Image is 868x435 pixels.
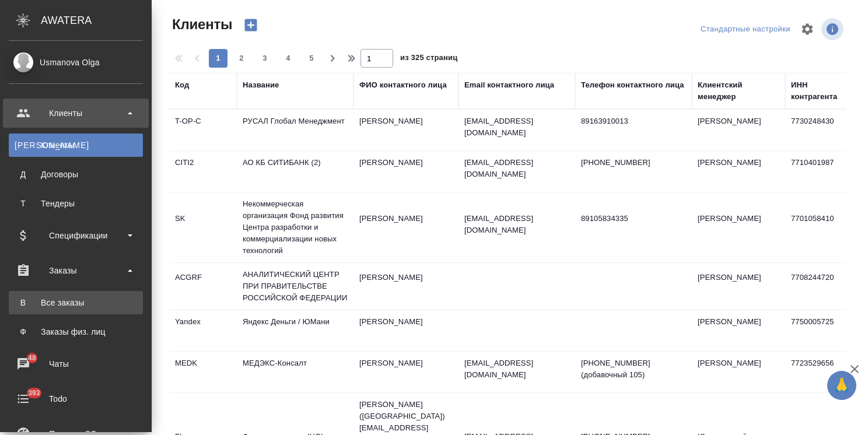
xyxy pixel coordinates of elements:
span: 5 [302,52,321,64]
td: [PERSON_NAME] [353,266,459,307]
td: ACGRF [169,266,237,307]
span: Клиенты [169,15,232,34]
div: Клиенты [9,104,143,122]
a: ДДоговоры [9,163,143,186]
div: AWATERA [41,9,152,32]
td: [PERSON_NAME] [353,310,459,351]
a: ТТендеры [9,192,143,215]
td: 7701058410 [785,207,853,248]
td: РУСАЛ Глобал Менеджмент [237,110,353,150]
div: Todo [9,390,143,408]
div: Клиентский менеджер [698,79,779,103]
div: Заказы [9,262,143,279]
td: Yandex [169,310,237,351]
td: Некоммерческая организация Фонд развития Центра разработки и коммерциализации новых технологий [237,192,353,262]
a: 393Todo [3,384,149,413]
td: 7750005725 [785,310,853,351]
div: Телефон контактного лица [581,79,684,91]
td: SK [169,207,237,248]
span: из 325 страниц [400,51,457,68]
p: [PHONE_NUMBER] (добавочный 105) [581,357,686,381]
div: Чаты [9,355,143,373]
div: Тендеры [15,198,137,209]
td: АНАЛИТИЧЕСКИЙ ЦЕНТР ПРИ ПРАВИТЕЛЬСТВЕ РОССИЙСКОЙ ФЕДЕРАЦИИ [237,263,353,310]
p: [EMAIL_ADDRESS][DOMAIN_NAME] [464,115,569,139]
button: 🙏 [827,371,856,400]
span: 48 [21,352,43,364]
button: Создать [237,15,265,35]
p: 89163910013 [581,115,686,127]
td: 7710401987 [785,151,853,192]
td: CITI2 [169,151,237,192]
div: Email контактного лица [464,79,554,91]
p: 89105834335 [581,213,686,224]
div: Спецификации [9,227,143,244]
div: Заказы физ. лиц [15,326,137,338]
button: 2 [232,49,251,68]
td: [PERSON_NAME] [692,151,785,192]
td: МЕДЭКС-Консалт [237,352,353,392]
td: [PERSON_NAME] [353,352,459,392]
div: Все заказы [15,297,137,308]
td: [PERSON_NAME] [353,151,459,192]
p: [PHONE_NUMBER] [581,157,686,169]
div: Код [175,79,189,91]
div: Usmanova Olga [9,56,143,69]
td: MEDK [169,352,237,392]
td: [PERSON_NAME] [353,207,459,248]
td: Яндекс Деньги / ЮМани [237,310,353,351]
div: Название [243,79,279,91]
td: [PERSON_NAME] [692,310,785,351]
div: ИНН контрагента [791,79,847,103]
td: АО КБ СИТИБАНК (2) [237,151,353,192]
div: Договоры [15,169,137,180]
p: [EMAIL_ADDRESS][DOMAIN_NAME] [464,157,569,180]
td: [PERSON_NAME] [692,352,785,392]
td: [PERSON_NAME] [353,110,459,150]
div: split button [698,20,793,38]
div: Клиенты [15,139,137,151]
td: T-OP-C [169,110,237,150]
span: 2 [232,52,251,64]
td: [PERSON_NAME] [692,110,785,150]
a: 48Чаты [3,349,149,378]
a: ФЗаказы физ. лиц [9,320,143,343]
td: [PERSON_NAME] [692,207,785,248]
div: ФИО контактного лица [359,79,447,91]
td: [PERSON_NAME] [692,266,785,307]
button: 5 [302,49,321,68]
a: ВВсе заказы [9,291,143,314]
td: 7730248430 [785,110,853,150]
span: 4 [279,52,297,64]
td: 7708244720 [785,266,853,307]
span: 3 [256,52,274,64]
span: 393 [21,387,47,399]
p: [EMAIL_ADDRESS][DOMAIN_NAME] [464,357,569,381]
span: Настроить таблицу [793,15,821,43]
p: [EMAIL_ADDRESS][DOMAIN_NAME] [464,213,569,236]
span: 🙏 [832,373,852,398]
button: 4 [279,49,297,68]
a: [PERSON_NAME]Клиенты [9,134,143,157]
td: 7723529656 [785,352,853,392]
button: 3 [256,49,274,68]
span: Посмотреть информацию [821,18,846,40]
